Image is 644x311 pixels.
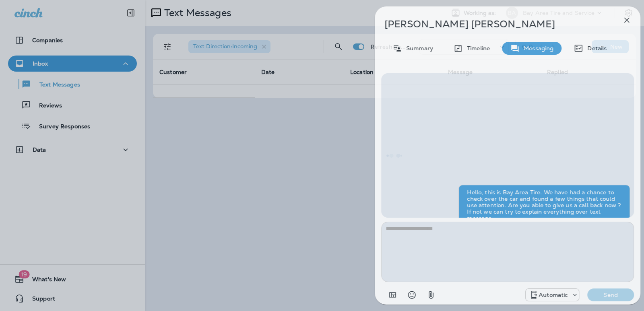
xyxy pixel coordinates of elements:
[584,45,607,51] p: Details
[520,45,553,51] p: Messaging
[402,45,433,51] p: Summary
[384,287,400,303] button: Add in a premade template
[459,185,630,226] div: Hello, this is Bay Area Tire. We have had a chance to check over the car and found a few things t...
[384,19,604,30] p: [PERSON_NAME] [PERSON_NAME]
[539,292,568,298] p: Automatic
[463,45,490,51] p: Timeline
[404,287,420,303] button: Select an emoji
